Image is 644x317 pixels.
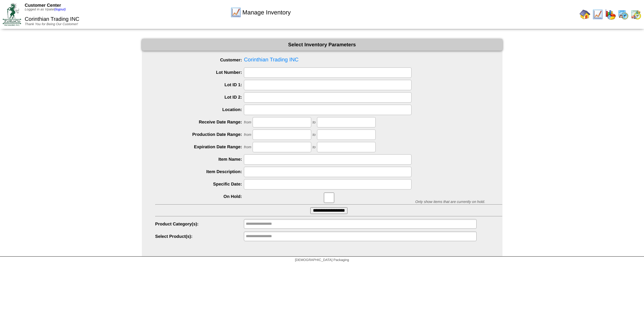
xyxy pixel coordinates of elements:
label: Lot ID 2: [155,95,244,100]
span: Customer Center [25,3,61,8]
span: Corinthian Trading INC [155,55,502,65]
img: line_graph.gif [230,7,241,18]
label: Lot ID 1: [155,82,244,87]
img: home.gif [580,9,590,20]
span: to [313,133,316,137]
label: Item Description: [155,169,244,174]
label: Receive Date Range: [155,119,244,124]
span: Thank You for Being Our Customer! [25,22,78,26]
label: Specific Date: [155,181,244,187]
label: Location: [155,107,244,112]
img: graph.gif [605,9,616,20]
div: Select Inventory Parameters [142,39,502,51]
label: Select Product(s): [155,234,244,239]
label: Expiration Date Range: [155,144,244,149]
img: calendarprod.gif [618,9,629,20]
span: Corinthian Trading INC [25,16,79,22]
label: Product Category(s): [155,221,244,226]
img: line_graph.gif [592,9,603,20]
img: calendarinout.gif [631,9,641,20]
span: Only show items that are currently on hold. [415,200,485,204]
span: from [244,120,251,124]
label: Item Name: [155,157,244,162]
img: ZoRoCo_Logo(Green%26Foil)%20jpg.webp [3,3,21,25]
span: to [313,120,316,124]
label: Production Date Range: [155,132,244,137]
a: (logout) [54,8,66,11]
span: to [313,145,316,149]
span: Logged in as Vpatel [25,8,66,11]
span: Manage Inventory [243,9,291,16]
label: On Hold: [155,194,244,199]
label: Lot Number: [155,70,244,75]
label: Customer: [155,57,244,62]
span: [DEMOGRAPHIC_DATA] Packaging [295,258,349,262]
span: from [244,133,251,137]
span: from [244,145,251,149]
